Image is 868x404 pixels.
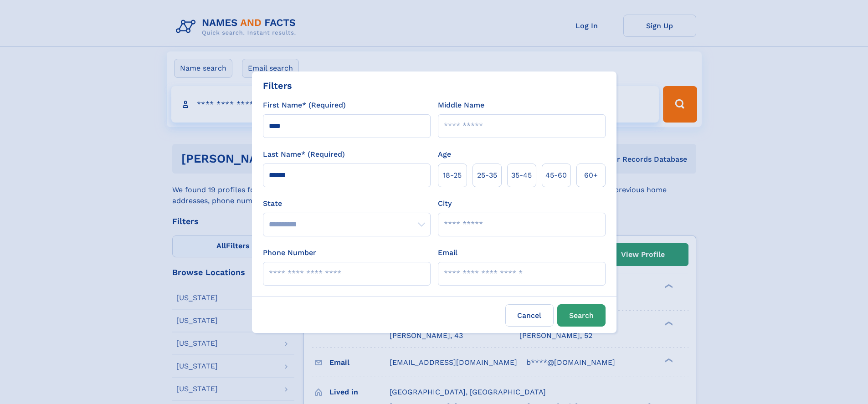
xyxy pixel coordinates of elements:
span: 18‑25 [443,170,462,181]
span: 45‑60 [545,170,567,181]
span: 25‑35 [477,170,497,181]
label: State [263,198,431,209]
label: Last Name* (Required) [263,149,345,160]
div: Filters [263,79,292,92]
button: Search [557,304,606,327]
label: Middle Name [438,100,484,111]
label: Phone Number [263,247,316,258]
label: First Name* (Required) [263,100,346,111]
label: City [438,198,452,209]
label: Cancel [505,304,554,327]
label: Age [438,149,451,160]
span: 60+ [584,170,598,181]
span: 35‑45 [511,170,532,181]
label: Email [438,247,457,258]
